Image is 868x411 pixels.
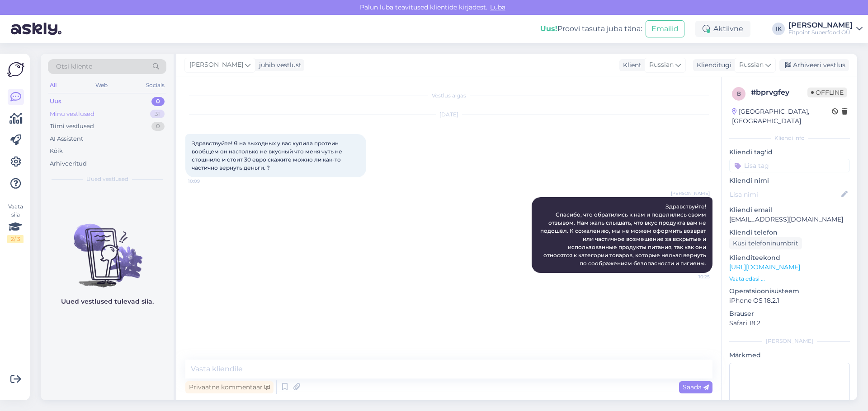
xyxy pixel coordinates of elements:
[255,60,302,70] div: juhib vestlust
[192,140,344,171] span: Здравствуйте! Я на выходных у вас купила протеин вообщем он настолько не вкусный что меня чуть не...
[86,175,128,183] span: Uued vestlused
[540,23,642,34] div: Proovi tasuta juba täna:
[48,79,58,91] div: All
[189,60,243,70] span: [PERSON_NAME]
[772,23,785,35] div: IK
[732,107,832,126] div: [GEOGRAPHIC_DATA], [GEOGRAPHIC_DATA]
[729,337,850,345] div: [PERSON_NAME]
[779,59,849,71] div: Arhiveeri vestlus
[94,79,109,91] div: Web
[729,159,850,172] input: Lisa tag
[729,309,850,319] p: Brauser
[671,190,710,197] span: [PERSON_NAME]
[50,147,63,156] div: Kõik
[56,62,92,71] span: Otsi kliente
[676,273,710,280] span: 10:25
[729,228,850,237] p: Kliendi telefon
[50,97,61,106] div: Uus
[788,22,853,29] div: [PERSON_NAME]
[729,215,850,224] p: [EMAIL_ADDRESS][DOMAIN_NAME]
[739,60,764,70] span: Russian
[185,111,712,119] div: [DATE]
[729,134,850,142] div: Kliendi info
[729,296,850,305] p: iPhone OS 18.2.1
[649,60,674,70] span: Russian
[50,159,87,168] div: Arhiveeritud
[683,383,709,391] span: Saada
[751,87,807,98] div: # bprvgfey
[695,21,750,37] div: Aktiivne
[729,205,850,215] p: Kliendi email
[61,297,154,306] p: Uued vestlused tulevad siia.
[729,351,850,360] p: Märkmed
[7,203,24,243] div: Vaata siia
[729,263,800,271] a: [URL][DOMAIN_NAME]
[729,275,850,283] p: Vaata edasi ...
[487,3,508,11] span: Luba
[788,22,863,36] a: [PERSON_NAME]Fitpoint Superfood OÜ
[7,235,24,243] div: 2 / 3
[150,110,165,119] div: 31
[151,97,165,106] div: 0
[729,286,850,296] p: Operatsioonisüsteem
[50,122,94,131] div: Tiimi vestlused
[807,88,847,97] span: Offline
[540,24,557,33] b: Uus!
[185,92,712,100] div: Vestlus algas
[693,60,731,70] div: Klienditugi
[7,61,24,78] img: Askly Logo
[729,176,850,185] p: Kliendi nimi
[729,148,850,157] p: Kliendi tag'id
[50,110,94,119] div: Minu vestlused
[788,29,853,36] div: Fitpoint Superfood OÜ
[144,79,166,91] div: Socials
[730,189,840,199] input: Lisa nimi
[729,253,850,263] p: Klienditeekond
[737,90,741,97] span: b
[185,381,274,393] div: Privaatne kommentaar
[41,208,174,289] img: No chats
[151,122,165,131] div: 0
[50,134,83,143] div: AI Assistent
[729,319,850,328] p: Safari 18.2
[619,60,642,70] div: Klient
[729,237,802,249] div: Küsi telefoninumbrit
[646,20,684,37] button: Emailid
[188,178,222,185] span: 10:09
